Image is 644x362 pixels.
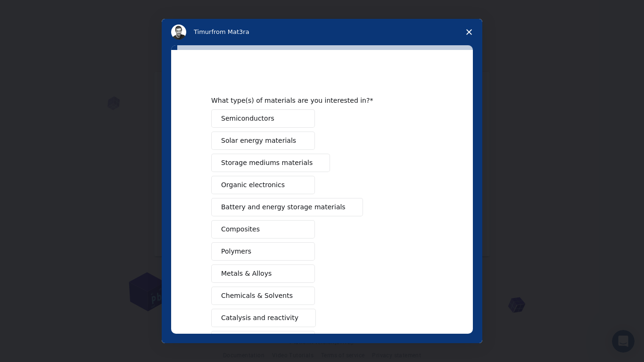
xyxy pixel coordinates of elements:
span: Catalysis and reactivity [221,313,298,323]
button: Semiconductors [211,109,315,128]
button: Chemicals & Solvents [211,287,315,305]
span: Organic electronics [221,180,285,190]
span: Close survey [456,19,482,45]
span: Storage mediums materials [221,158,313,168]
span: Composites [221,224,260,234]
span: Battery and energy storage materials [221,202,346,212]
button: Composites [211,220,315,239]
span: Polymers [221,247,251,256]
span: Metals & Alloys [221,269,272,279]
span: from Mat3ra [211,28,249,35]
button: Polymers [211,242,315,261]
span: Semiconductors [221,114,274,123]
button: Metals & Alloys [211,264,315,283]
button: Organic electronics [211,176,315,194]
button: Catalysis and reactivity [211,309,316,327]
span: Solar energy materials [221,136,296,146]
span: Chemicals & Solvents [221,291,293,301]
button: Glasses [211,331,315,349]
span: Timur [194,28,211,35]
img: Profile image for Timur [171,25,186,40]
button: Solar energy materials [211,132,315,150]
button: Storage mediums materials [211,154,330,172]
div: What type(s) of materials are you interested in? [211,96,419,105]
button: Battery and energy storage materials [211,198,363,216]
span: Soporte [17,7,50,15]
